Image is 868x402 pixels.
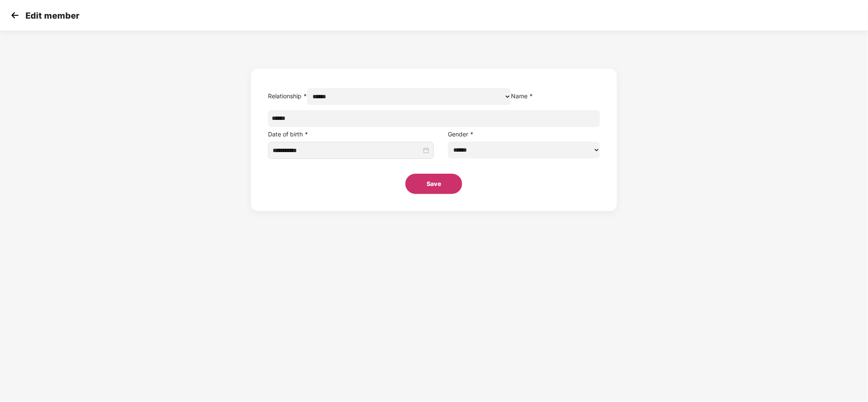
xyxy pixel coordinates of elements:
[405,174,462,194] button: Save
[448,130,474,138] label: Gender *
[268,130,308,138] label: Date of birth *
[8,9,21,22] img: svg+xml;base64,PHN2ZyB4bWxucz0iaHR0cDovL3d3dy53My5vcmcvMjAwMC9zdmciIHdpZHRoPSIzMCIgaGVpZ2h0PSIzMC...
[268,92,307,100] label: Relationship *
[511,92,533,100] label: Name *
[25,11,79,21] p: Edit member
